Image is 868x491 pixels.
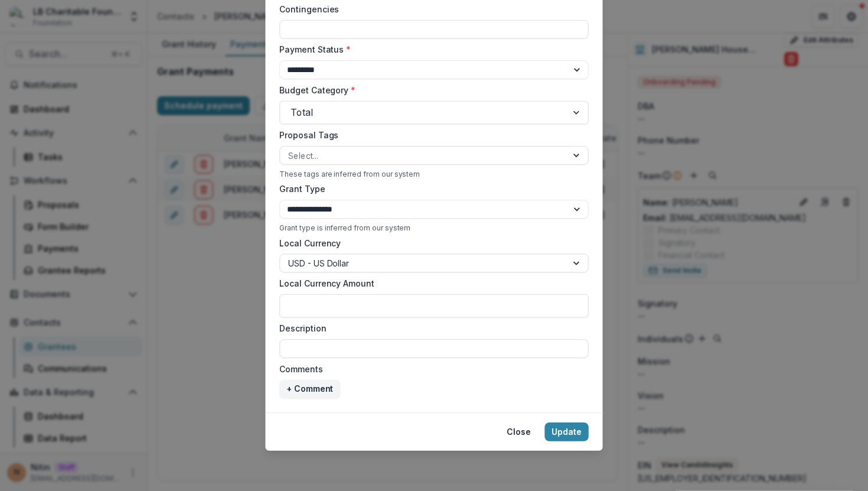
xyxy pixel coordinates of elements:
button: Close [500,422,537,441]
label: Payment Status [279,44,582,56]
label: Description [279,322,582,334]
label: Comments [279,363,582,375]
label: Budget Category [279,84,582,96]
button: Update [544,422,588,441]
label: Local Currency Amount [279,277,582,290]
label: Local Currency [279,237,341,249]
label: Proposal Tags [279,129,582,141]
div: Grant type is inferred from our system [279,223,589,232]
div: These tags are inferred from our system [279,170,589,178]
button: + Comment [279,380,340,399]
label: Contingencies [279,3,582,15]
label: Grant Type [279,183,582,195]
